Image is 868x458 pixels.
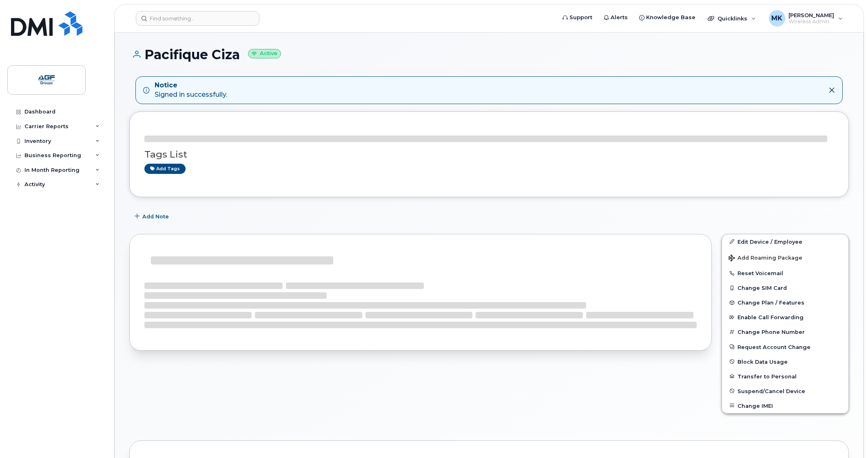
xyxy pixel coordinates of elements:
[155,81,227,90] strong: Notice
[737,300,804,306] span: Change Plan / Features
[144,149,834,160] h3: Tags List
[722,249,848,266] button: Add Roaming Package
[722,384,848,398] button: Suspend/Cancel Device
[722,340,848,354] button: Request Account Change
[728,255,802,262] span: Add Roaming Package
[722,398,848,413] button: Change IMEI
[144,164,186,174] a: Add tags
[248,49,281,58] small: Active
[722,266,848,280] button: Reset Voicemail
[722,280,848,295] button: Change SIM Card
[722,310,848,325] button: Enable Call Forwarding
[737,388,805,394] span: Suspend/Cancel Device
[722,354,848,369] button: Block Data Usage
[722,295,848,310] button: Change Plan / Features
[142,213,169,220] span: Add Note
[129,47,849,62] h1: Pacifique Ciza
[722,369,848,384] button: Transfer to Personal
[737,314,804,320] span: Enable Call Forwarding
[155,81,227,100] div: Signed in successfully.
[129,209,176,224] button: Add Note
[722,325,848,339] button: Change Phone Number
[722,234,848,249] a: Edit Device / Employee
